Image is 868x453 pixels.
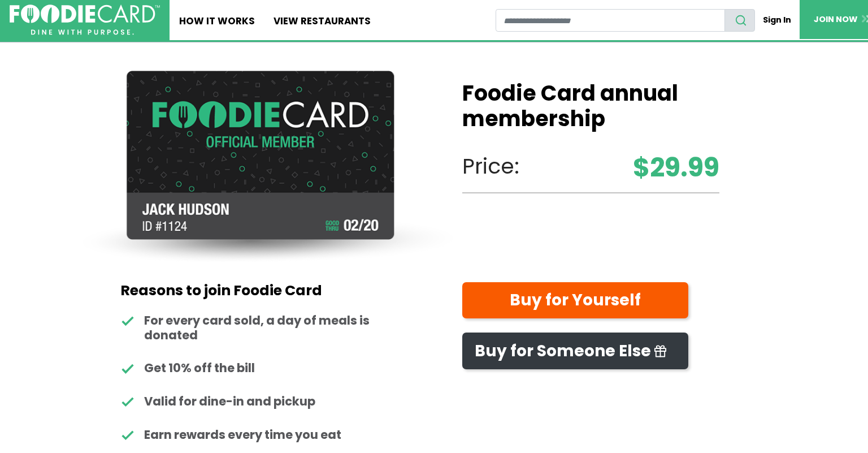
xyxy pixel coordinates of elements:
h1: Foodie Card annual membership [462,80,719,132]
img: FoodieCard; Eat, Drink, Save, Donate [10,5,160,35]
li: Get 10% off the bill [120,361,387,375]
h2: Reasons to join Foodie Card [120,282,387,299]
a: Buy for Yourself [462,282,688,318]
p: Price: [462,150,719,183]
li: Earn rewards every time you eat [120,428,387,442]
a: Sign In [755,9,800,31]
input: restaurant search [496,9,725,32]
li: Valid for dine-in and pickup [120,394,387,408]
a: Buy for Someone Else [462,333,688,369]
strong: $29.99 [633,148,719,187]
button: search [724,9,755,32]
li: For every card sold, a day of meals is donated [120,313,387,342]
